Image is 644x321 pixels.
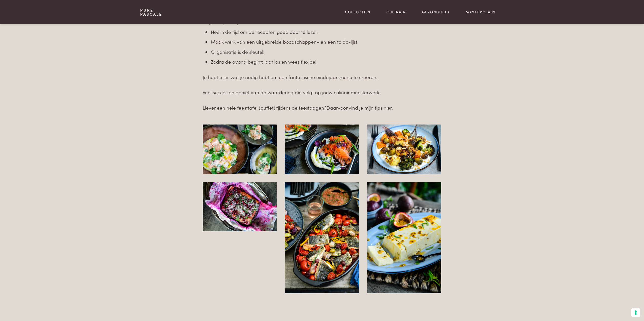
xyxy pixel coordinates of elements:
img: Chez Pascale recepten-63 [203,182,277,231]
a: Gezondheid [422,9,449,15]
img: parfait passievrucht [367,182,441,293]
p: Liever een hele feesttafel (buffet) tijdens de feestdagen? . [203,104,441,111]
img: Gegrilde groenten [367,125,441,174]
img: ceviche [203,125,277,174]
button: Uw voorkeuren voor toestemming voor trackingtechnologieën [631,308,640,317]
a: PurePascale [140,8,162,16]
a: Culinair [386,9,406,15]
p: Veel succes en geniet van de waardering die volgt op jouw culinair meesterwerk. [203,89,441,96]
li: Neem de tijd om de recepten goed door te lezen [211,28,441,36]
li: Maak werk van een uitgebreide boodschappen– en een to do-lijst [211,38,441,45]
img: gepekeldezalm [285,125,359,174]
li: Organisatie is de sleutel! [211,48,441,56]
p: Je hebt alles wat je nodig hebt om een fantastische eindejaarsmenu te creëren. [203,73,441,81]
a: Daarvoor vind je mijn tips hier [326,104,392,111]
a: Masterclass [466,9,496,15]
li: Zodra de avond begint: laat los en wees flexibel [211,58,441,65]
img: zeebaars in de oven [285,182,359,293]
a: Collecties [345,9,370,15]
